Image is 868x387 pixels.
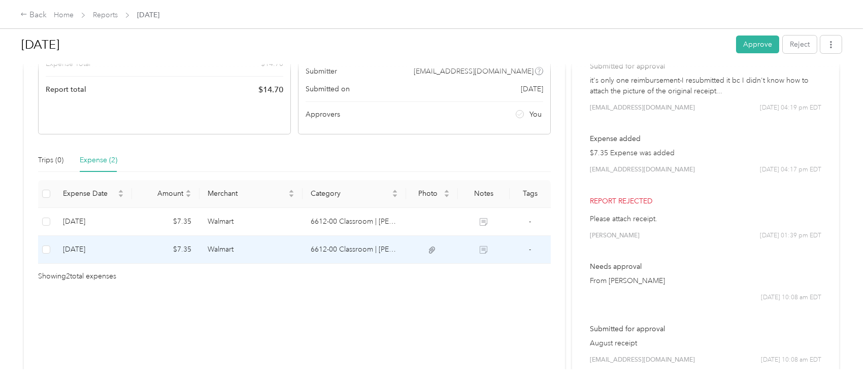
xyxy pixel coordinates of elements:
[510,236,551,264] td: -
[760,103,821,113] span: [DATE] 04:19 pm EDT
[38,271,116,282] span: Showing 2 total expenses
[63,189,116,198] span: Expense Date
[529,245,531,254] span: -
[590,275,821,286] p: From [PERSON_NAME]
[199,180,303,208] th: Merchant
[590,356,695,365] span: [EMAIL_ADDRESS][DOMAIN_NAME]
[590,148,821,158] p: $7.35 Expense was added
[303,208,406,236] td: 6612-00 Classroom | Kuder
[306,84,350,94] span: Submitted on
[590,324,821,334] p: Submitted for approval
[93,11,118,19] a: Reports
[590,103,695,113] span: [EMAIL_ADDRESS][DOMAIN_NAME]
[590,261,821,272] p: Needs approval
[140,189,183,198] span: Amount
[760,231,821,240] span: [DATE] 01:39 pm EDT
[510,180,551,208] th: Tags
[518,189,543,198] div: Tags
[761,356,821,365] span: [DATE] 10:08 am EDT
[185,188,191,194] span: caret-up
[132,208,199,236] td: $7.35
[132,180,199,208] th: Amount
[20,9,47,21] div: Back
[590,75,821,96] p: it's only one reimbursement-I resubmitted it bc I didn't know how to attach the picture of the or...
[458,180,510,208] th: Notes
[306,109,340,120] span: Approvers
[118,193,124,199] span: caret-down
[208,189,287,198] span: Merchant
[55,236,132,264] td: 8-1-2025
[132,236,199,264] td: $7.35
[529,109,542,120] span: You
[590,165,695,174] span: [EMAIL_ADDRESS][DOMAIN_NAME]
[46,84,86,95] span: Report total
[185,193,191,199] span: caret-down
[55,208,132,236] td: 8-31-2025
[288,193,294,199] span: caret-down
[811,330,868,387] iframe: Everlance-gr Chat Button Frame
[258,84,283,96] span: $ 14.70
[118,188,124,194] span: caret-up
[529,217,531,226] span: -
[736,36,779,53] button: Approve
[55,180,132,208] th: Expense Date
[590,338,821,348] p: August receipt
[414,189,442,198] span: Photo
[783,36,817,53] button: Reject
[510,208,551,236] td: -
[590,214,821,224] p: Please attach receipt.
[199,208,303,236] td: Walmart
[590,196,821,206] p: Report rejected
[288,188,294,194] span: caret-up
[311,189,390,198] span: Category
[54,11,74,19] a: Home
[21,32,729,57] h1: Aug 2025
[199,236,303,264] td: Walmart
[392,188,398,194] span: caret-up
[392,193,398,199] span: caret-down
[303,236,406,264] td: 6612-00 Classroom | Kuder
[521,84,543,94] span: [DATE]
[137,10,159,20] span: [DATE]
[444,193,450,199] span: caret-down
[406,180,458,208] th: Photo
[80,155,117,166] div: Expense (2)
[760,165,821,174] span: [DATE] 04:17 pm EDT
[590,133,821,144] p: Expense added
[303,180,406,208] th: Category
[590,231,640,240] span: [PERSON_NAME]
[444,188,450,194] span: caret-up
[38,155,63,166] div: Trips (0)
[761,293,821,302] span: [DATE] 10:08 am EDT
